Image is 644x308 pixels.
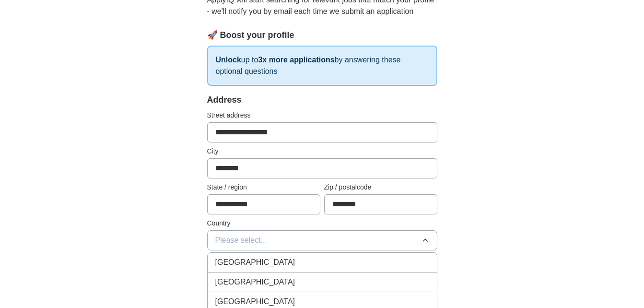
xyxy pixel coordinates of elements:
[207,218,437,228] label: Country
[215,257,295,268] span: [GEOGRAPHIC_DATA]
[215,235,268,246] span: Please select...
[216,56,241,64] strong: Unlock
[215,296,295,308] span: [GEOGRAPHIC_DATA]
[207,182,320,192] label: State / region
[258,56,334,64] strong: 3x more applications
[207,146,437,156] label: City
[215,276,295,288] span: [GEOGRAPHIC_DATA]
[207,29,437,42] div: 🚀 Boost your profile
[207,230,437,250] button: Please select...
[207,110,437,120] label: Street address
[207,94,437,107] div: Address
[207,46,437,86] p: up to by answering these optional questions
[324,182,437,192] label: Zip / postalcode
